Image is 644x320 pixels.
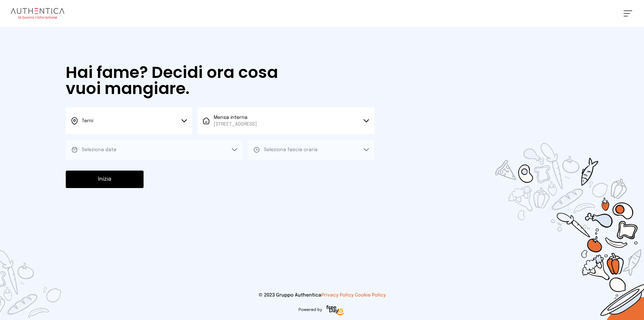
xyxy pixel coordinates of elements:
[66,107,192,134] button: Terni
[66,140,243,160] button: Seleziona data
[355,293,386,298] a: Cookie Policy
[82,147,116,152] span: Seleziona data
[321,293,354,298] a: Privacy Policy
[66,64,297,97] h1: Hai fame? Decidi ora cosa vuoi mangiare.
[214,114,257,128] span: Mensa interna
[325,304,346,317] img: logo-freeday.3e08031.png
[214,121,257,128] span: [STREET_ADDRESS]
[264,147,318,152] span: Seleziona fascia oraria
[248,140,374,160] button: Seleziona fascia oraria
[299,307,322,313] span: Powered by
[82,119,93,123] span: Terni
[66,171,144,188] button: Inizia
[11,8,64,19] img: logo.8f33a47.png
[11,292,633,299] p: © 2023 Gruppo Authentica
[198,107,374,134] button: Mensa interna[STREET_ADDRESS]
[456,104,644,320] img: sticker-selezione-mensa.70a28f7.png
